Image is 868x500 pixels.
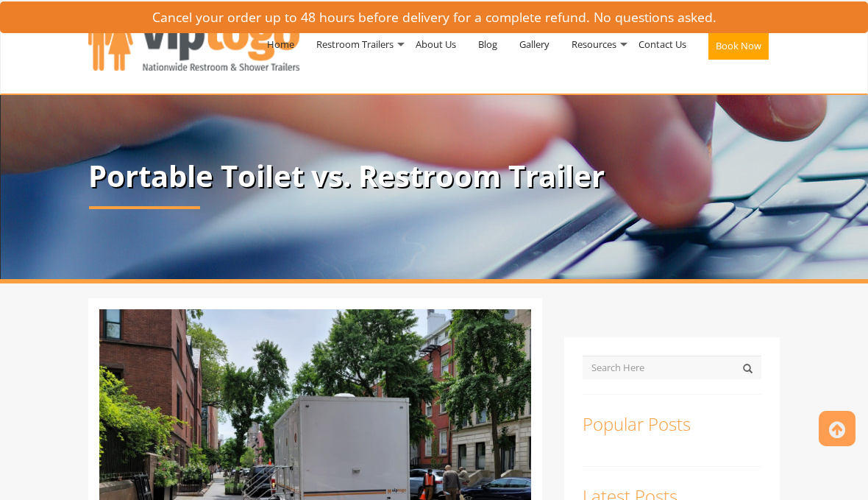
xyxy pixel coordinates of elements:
[88,10,299,71] img: VIPTOGO
[305,6,405,82] a: Restroom Trailers
[405,6,467,82] a: About Us
[697,6,780,91] a: Book Now
[583,415,761,434] h3: Popular Posts
[256,6,305,82] a: Home
[708,32,769,60] button: Book Now
[508,6,561,82] a: Gallery
[583,356,761,379] input: Search Here
[88,160,780,192] p: Portable Toilet vs. Restroom Trailer
[627,6,697,82] a: Contact Us
[467,6,508,82] a: Blog
[561,6,627,82] a: Resources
